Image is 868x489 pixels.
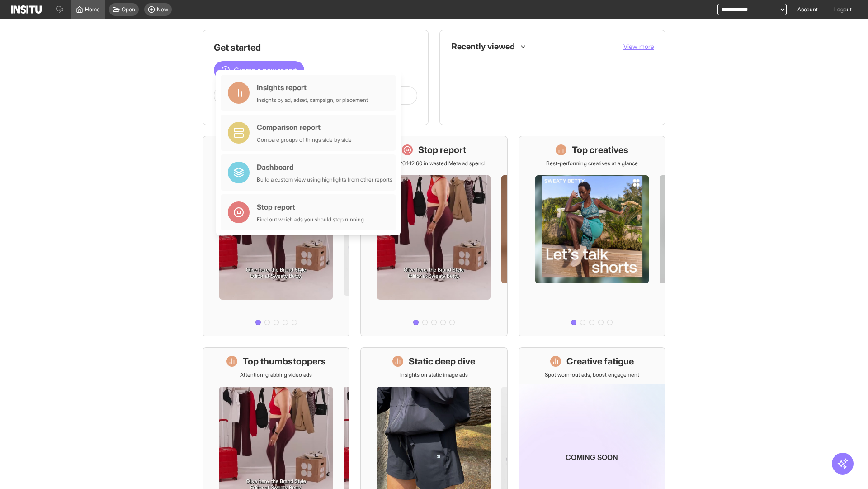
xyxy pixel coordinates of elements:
[546,160,638,167] p: Best-performing creatives at a glance
[240,371,312,379] p: Attention-grabbing video ads
[257,122,352,133] div: Comparison report
[383,160,485,167] p: Save £26,142.60 in wasted Meta ad spend
[257,162,392,173] div: Dashboard
[572,144,628,156] h1: Top creatives
[214,61,304,79] button: Create a new report
[623,42,654,51] button: View more
[257,216,364,223] div: Find out which ads you should stop running
[11,5,42,14] img: Logo
[257,136,352,144] div: Compare groups of things side by side
[243,355,326,368] h1: Top thumbstoppers
[157,6,168,13] span: New
[234,65,297,76] span: Create a new report
[257,96,368,104] div: Insights by ad, adset, campaign, or placement
[257,82,368,93] div: Insights report
[203,136,349,336] a: What's live nowSee all active ads instantly
[360,136,507,336] a: Stop reportSave £26,142.60 in wasted Meta ad spend
[519,136,665,336] a: Top creativesBest-performing creatives at a glance
[85,6,100,13] span: Home
[122,6,135,13] span: Open
[257,176,392,183] div: Build a custom view using highlights from other reports
[409,355,475,368] h1: Static deep dive
[214,41,417,54] h1: Get started
[418,144,466,156] h1: Stop report
[257,201,364,212] div: Stop report
[623,43,654,50] span: View more
[400,371,468,379] p: Insights on static image ads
